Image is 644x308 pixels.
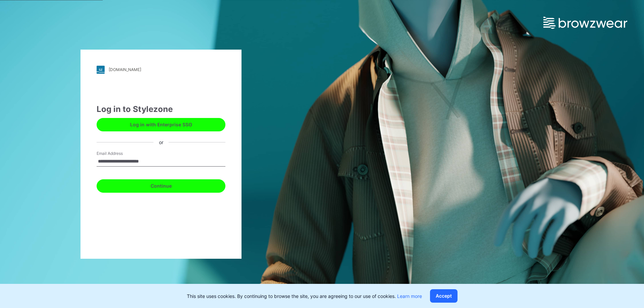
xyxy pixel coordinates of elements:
a: Learn more [397,293,422,299]
div: Log in to Stylezone [97,103,225,115]
div: or [154,139,169,146]
button: Log in with Enterprise SSO [97,118,225,131]
img: browzwear-logo.e42bd6dac1945053ebaf764b6aa21510.svg [543,17,627,29]
img: stylezone-logo.562084cfcfab977791bfbf7441f1a819.svg [97,66,105,74]
button: Accept [430,289,458,303]
div: [DOMAIN_NAME] [109,67,141,72]
label: Email Address [97,150,144,157]
p: This site uses cookies. By continuing to browse the site, you are agreeing to our use of cookies. [187,293,422,300]
button: Continue [97,179,225,193]
a: [DOMAIN_NAME] [97,66,225,74]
